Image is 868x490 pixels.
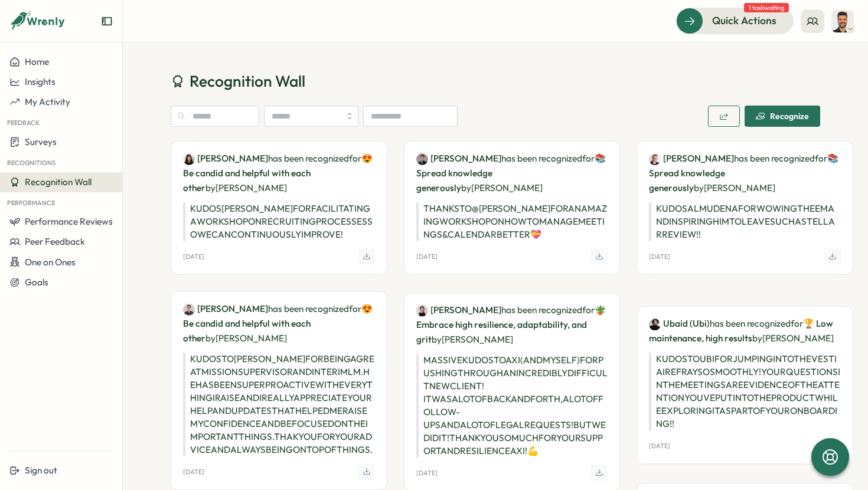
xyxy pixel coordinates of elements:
span: Performance Reviews [25,216,113,227]
p: has been recognized by [PERSON_NAME] [183,151,375,195]
p: [DATE] [416,253,438,261]
button: Recognize [745,106,820,127]
span: Home [25,56,49,67]
a: Kelly Rosa[PERSON_NAME] [183,152,268,165]
span: Recognition Wall [190,71,305,91]
p: KUDOS TO UBI FOR JUMPING INTO THE VESTIAIRE FRAY SO SMOOTHLY! YOUR QUESTIONS IN THE MEETINGS ARE ... [649,353,841,431]
span: Insights [25,76,56,87]
span: 1 task waiting [744,3,789,12]
span: for [349,303,361,314]
img: Sagar Verma [831,10,854,32]
span: Recognition Wall [25,176,92,188]
p: [DATE] [183,468,204,476]
img: Ubaid (Ubi) [649,319,661,331]
p: MASSIVE KUDOS TO AXI (AND MYSELF) FOR PUSHING THROUGH AN INCREDIBLY DIFFICULT NEW CLIENT! IT WAS ... [416,354,608,458]
img: Kelly Rosa [183,153,195,165]
span: 🏆 Low maintenance, high results [649,318,833,344]
a: Ubaid (Ubi)Ubaid (Ubi) [649,318,710,331]
p: has been recognized by [PERSON_NAME] [183,301,375,346]
p: has been recognized by [PERSON_NAME] [649,151,841,195]
span: 📚 Spread knowledge generously [649,153,838,193]
button: Expand sidebar [101,15,113,27]
p: has been recognized by [PERSON_NAME] [416,302,608,347]
p: has been recognized by [PERSON_NAME] [649,317,841,346]
p: KUDOS [PERSON_NAME] FOR FACILITATING A WORKSHOP ON RECRUITING PROCESSES SO WE CAN CONTINUOUSLY IM... [183,202,375,241]
span: Sign out [25,465,57,476]
button: Quick Actions [676,8,794,34]
span: for [582,304,595,315]
span: Surveys [25,136,57,147]
p: THANKS TO @[PERSON_NAME] FOR AN AMAZING WORKSHOP ON HOW TO MANAGE MEETINGS & CALENDAR BETTER 💝 [416,202,608,241]
p: [DATE] [649,253,670,261]
span: One on Ones [25,256,76,268]
p: KUDOS TO [PERSON_NAME] FOR BEING A GREAT MISSION SUPERVISOR AND INTERIM LM. HE HAS BEEN SUPER PRO... [183,353,375,456]
span: for [349,153,361,164]
a: Hasan Naqvi[PERSON_NAME] [183,302,268,315]
img: Dionisio Arredondo [416,153,428,165]
img: Hasan Naqvi [183,304,195,315]
span: 🪴 Embrace high resilience, adaptability, and grit [416,304,606,345]
span: for [815,153,827,164]
a: Axi Molnar[PERSON_NAME] [416,304,501,317]
img: Axi Molnar [416,305,428,317]
a: Dionisio Arredondo[PERSON_NAME] [416,152,501,165]
p: KUDOS ALMUDENA FOR WOWING THE EM AND INSPIRING HIM TO LEAVE SUCH A STELLAR REVIEW!! [649,202,841,241]
p: [DATE] [183,253,204,261]
span: My Activity [25,96,70,107]
p: [DATE] [416,469,438,477]
span: 😍 Be candid and helpful with each other [183,303,373,344]
span: for [791,318,803,330]
p: [DATE] [649,442,670,450]
span: 😍 Be candid and helpful with each other [183,153,373,193]
span: for [582,153,595,164]
span: 📚 Spread knowledge generously [416,153,606,193]
p: has been recognized by [PERSON_NAME] [416,151,608,195]
a: Almudena Bernardos[PERSON_NAME] [649,152,734,165]
img: Almudena Bernardos [649,153,661,165]
span: Peer Feedback [25,236,85,247]
span: Goals [25,277,48,288]
span: Quick Actions [712,13,776,28]
div: Recognize [756,111,809,121]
